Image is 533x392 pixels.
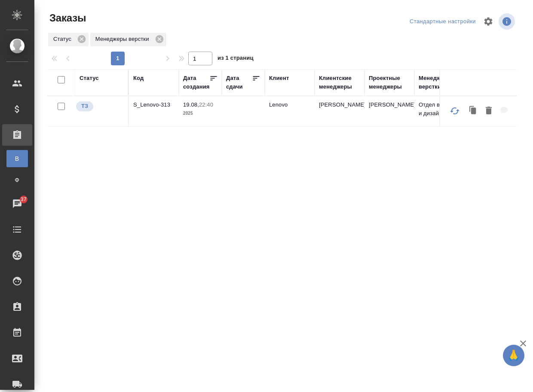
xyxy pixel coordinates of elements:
p: 22:40 [199,101,213,108]
span: 37 [15,195,32,204]
p: 19.08, [183,101,199,108]
p: S_Lenovo-313 [133,101,175,109]
div: split button [407,15,478,28]
div: Дата сдачи [226,74,252,91]
p: Менеджеры верстки [95,35,152,43]
span: 🙏 [506,346,521,364]
span: Посмотреть информацию [499,13,517,30]
p: 2025 [183,109,217,118]
div: Клиент [269,74,289,83]
button: 🙏 [503,345,524,366]
button: Обновить [444,101,465,121]
div: Статус [80,74,99,83]
div: Проектные менеджеры [369,74,410,91]
p: Отдел верстки и дизайна [419,101,460,118]
div: Дата создания [183,74,209,91]
button: Удалить [481,102,496,120]
a: В [6,150,28,167]
div: Статус [48,33,89,46]
button: Клонировать [465,102,481,120]
span: Заказы [47,11,86,25]
div: Выставляет КМ при отправке заказа на расчет верстке (для тикета) или для уточнения сроков на прои... [75,101,124,112]
span: В [11,154,24,163]
p: Статус [53,35,74,43]
span: Настроить таблицу [478,11,499,32]
td: [PERSON_NAME] [365,96,414,126]
td: [PERSON_NAME] [315,96,365,126]
div: Клиентские менеджеры [319,74,360,91]
div: Код [133,74,144,83]
p: Lenovo [269,101,310,109]
p: ТЗ [81,102,88,110]
div: Менеджеры верстки [419,74,460,91]
span: из 1 страниц [217,53,254,65]
a: 37 [2,193,32,214]
span: Ф [11,176,24,184]
div: Менеджеры верстки [90,33,166,46]
a: Ф [6,171,28,189]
